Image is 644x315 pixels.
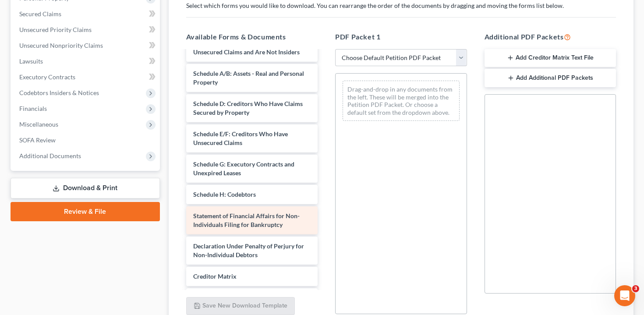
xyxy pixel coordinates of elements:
h5: Additional PDF Packets [485,32,616,42]
span: 3 [632,285,639,292]
a: Unsecured Nonpriority Claims [12,38,160,53]
p: Select which forms you would like to download. You can rearrange the order of the documents by dr... [186,1,616,10]
a: Executory Contracts [12,69,160,85]
span: List of Creditors Who Have the 20 Largest Unsecured Claims and Are Not Insiders [193,39,307,56]
span: Miscellaneous [19,120,58,128]
span: Declaration Under Penalty of Perjury for Non-Individual Debtors [193,242,304,258]
span: SOFA Review [19,136,56,144]
a: Review & File [11,202,160,221]
a: Unsecured Priority Claims [12,22,160,38]
h5: Available Forms & Documents [186,32,318,42]
span: Schedule H: Codebtors [193,191,256,198]
span: Creditor Matrix [193,273,237,280]
span: Lawsuits [19,57,43,65]
div: Drag-and-drop in any documents from the left. These will be merged into the Petition PDF Packet. ... [343,81,460,121]
button: Add Creditor Matrix Text File [485,49,616,67]
a: Download & Print [11,178,160,198]
span: Secured Claims [19,10,61,18]
span: Schedule A/B: Assets - Real and Personal Property [193,70,304,86]
button: Add Additional PDF Packets [485,69,616,87]
span: Schedule D: Creditors Who Have Claims Secured by Property [193,100,303,116]
a: Secured Claims [12,6,160,22]
span: Financials [19,105,47,112]
a: SOFA Review [12,132,160,148]
span: Unsecured Priority Claims [19,26,92,33]
a: Lawsuits [12,53,160,69]
span: Schedule G: Executory Contracts and Unexpired Leases [193,160,294,177]
h5: PDF Packet 1 [335,32,467,42]
span: Codebtors Insiders & Notices [19,89,99,96]
iframe: Intercom live chat [614,285,635,306]
span: Executory Contracts [19,73,75,81]
span: Additional Documents [19,152,81,159]
span: Schedule E/F: Creditors Who Have Unsecured Claims [193,130,288,146]
span: Statement of Financial Affairs for Non-Individuals Filing for Bankruptcy [193,212,300,228]
span: Unsecured Nonpriority Claims [19,42,103,49]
